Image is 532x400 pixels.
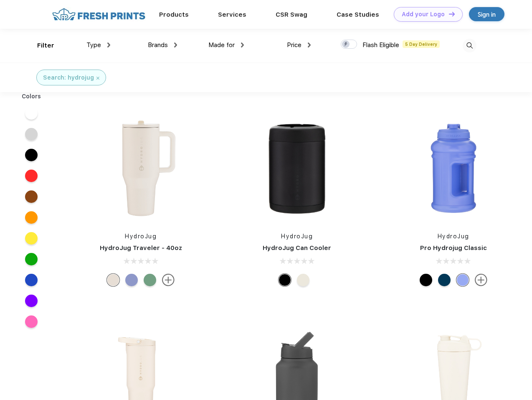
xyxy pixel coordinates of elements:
div: Black [420,274,432,286]
div: Sign in [478,10,496,19]
a: HydroJug [125,233,157,240]
img: DT [449,12,455,16]
img: fo%20logo%202.webp [50,7,148,22]
div: Colors [15,92,48,101]
img: dropdown.png [107,42,110,47]
span: Flash Eligible [362,41,399,49]
span: 5 Day Delivery [403,40,440,48]
a: HydroJug [281,233,313,240]
img: func=resize&h=266 [241,113,352,224]
img: func=resize&h=266 [85,113,196,224]
img: more.svg [475,274,487,286]
img: dropdown.png [241,42,244,47]
img: more.svg [162,274,175,286]
img: dropdown.png [174,42,177,47]
a: HydroJug Traveler - 40oz [100,244,182,252]
a: Products [159,11,189,18]
a: HydroJug Can Cooler [263,244,331,252]
a: HydroJug [438,233,469,240]
img: func=resize&h=266 [398,113,509,224]
div: Sage [144,274,156,286]
img: desktop_search.svg [463,39,476,52]
div: Peri [125,274,138,286]
div: Filter [37,41,54,50]
div: Hyper Blue [456,274,469,286]
span: Made for [208,41,235,49]
div: Cream [297,274,309,286]
span: Type [86,41,101,49]
img: dropdown.png [308,42,311,47]
a: Sign in [469,7,504,21]
div: Search: hydrojug [43,73,94,82]
div: Black [279,274,291,286]
div: Navy [438,274,451,286]
img: filter_cancel.svg [96,77,99,80]
div: Cream [107,274,119,286]
span: Brands [148,41,168,49]
a: Pro Hydrojug Classic [420,244,487,252]
span: Price [287,41,301,49]
div: Add your Logo [402,11,445,18]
